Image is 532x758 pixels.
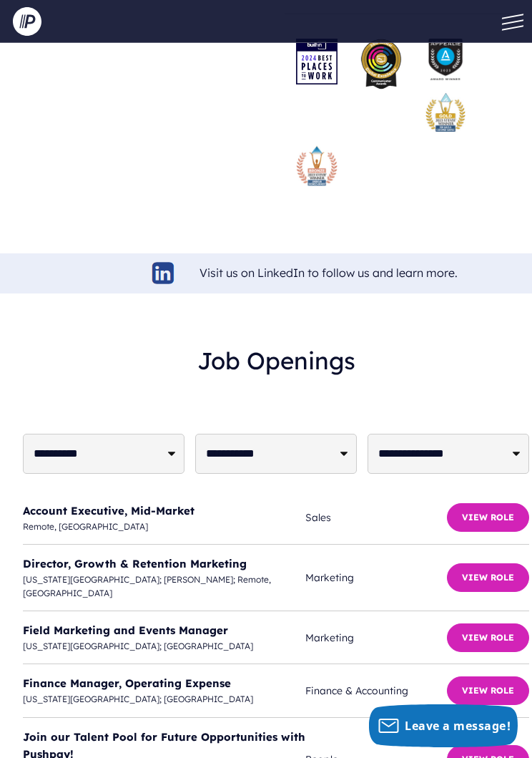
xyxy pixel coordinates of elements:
img: ABA23_Bronze-Winner [296,145,338,186]
button: View Role [447,623,529,652]
span: Marketing [305,570,447,585]
img: pp_press_awards-1 [360,39,402,89]
span: Marketing [305,630,447,646]
span: Sales [305,510,447,525]
img: SASCS23_Gold_Winner [425,92,466,133]
span: [US_STATE][GEOGRAPHIC_DATA]; [GEOGRAPHIC_DATA] [23,692,305,706]
span: [US_STATE][GEOGRAPHIC_DATA]; [PERSON_NAME]; Remote, [GEOGRAPHIC_DATA] [23,573,305,600]
a: Visit us on LinkedIn to follow us and learn more. [199,266,458,280]
span: Leave a message! [405,718,511,734]
span: [US_STATE][GEOGRAPHIC_DATA]; [GEOGRAPHIC_DATA] [23,639,305,653]
button: Leave a message! [369,704,518,747]
h2: Job Openings [23,336,529,385]
img: linkedin-logo [150,260,177,286]
img: Appealie-logo-2023 [425,39,466,80]
button: View Role [447,503,529,532]
button: View Role [447,676,529,705]
a: Director, Growth & Retention Marketing [23,557,247,570]
span: Finance & Accounting [305,683,447,699]
button: View Role [447,563,529,592]
img: award-badge [296,39,338,84]
span: Remote, [GEOGRAPHIC_DATA] [23,520,305,533]
a: Account Executive, Mid-Market [23,504,194,518]
a: Finance Manager, Operating Expense [23,676,231,690]
a: Field Marketing and Events Manager [23,623,228,637]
